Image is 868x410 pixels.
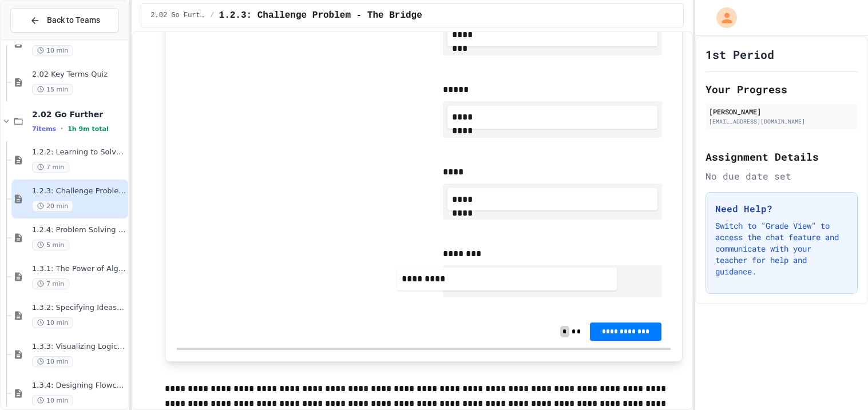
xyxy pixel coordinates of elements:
h3: Need Help? [715,202,848,216]
span: 5 min [32,240,69,250]
span: Back to Teams [47,14,100,26]
div: [EMAIL_ADDRESS][DOMAIN_NAME] [709,117,854,126]
span: • [61,124,63,133]
div: No due date set [706,169,858,183]
div: My Account [704,5,740,31]
p: Switch to "Grade View" to access the chat feature and communicate with your teacher for help and ... [715,220,848,277]
span: 2.02 Go Further [150,11,205,20]
span: 10 min [32,317,73,328]
h2: Your Progress [706,81,858,97]
h2: Assignment Details [706,149,858,165]
span: 7 items [32,125,56,133]
button: Back to Teams [10,8,119,33]
span: 10 min [32,45,73,56]
h1: 1st Period [706,46,774,62]
span: 1.2.4: Problem Solving Practice [32,225,126,235]
span: 1.2.2: Learning to Solve Hard Problems [32,148,126,157]
span: 10 min [32,395,73,406]
span: 1.3.2: Specifying Ideas with Pseudocode [32,303,126,313]
span: 10 min [32,356,73,367]
span: 1.3.4: Designing Flowcharts [32,381,126,391]
span: 1.3.1: The Power of Algorithms [32,264,126,274]
span: 20 min [32,201,73,212]
div: [PERSON_NAME] [709,106,854,117]
span: / [210,11,214,20]
span: 1.2.3: Challenge Problem - The Bridge [219,9,422,22]
span: 1.3.3: Visualizing Logic with Flowcharts [32,342,126,352]
span: 2.02 Go Further [32,109,126,120]
span: 7 min [32,162,69,173]
span: 7 min [32,278,69,289]
span: 1.2.3: Challenge Problem - The Bridge [32,186,126,196]
span: 2.02 Key Terms Quiz [32,70,126,79]
span: 15 min [32,84,73,95]
span: 1h 9m total [68,125,109,133]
